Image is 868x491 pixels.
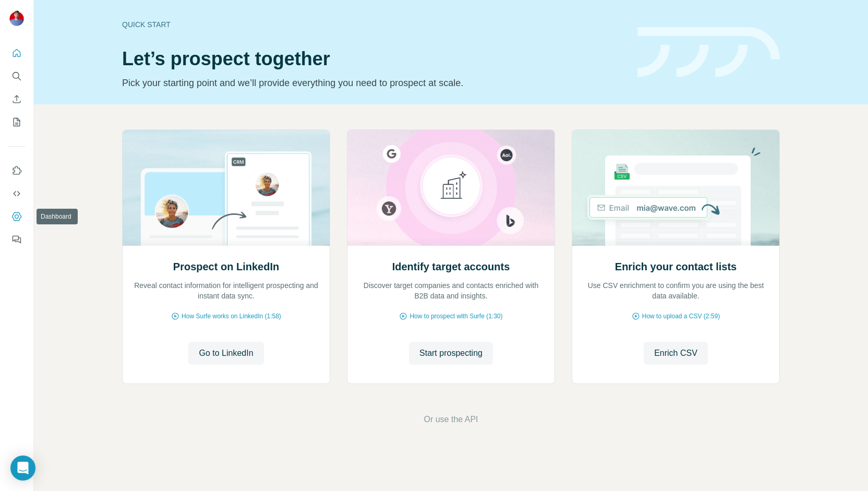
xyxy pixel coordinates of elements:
button: Dashboard [8,207,25,226]
span: Go to LinkedIn [199,347,253,360]
button: Start prospecting [409,342,493,365]
h2: Identify target accounts [392,259,510,274]
h1: Let’s prospect together [122,49,625,69]
button: My lists [8,113,25,131]
button: Enrich CSV [8,90,25,109]
h2: Prospect on LinkedIn [173,259,279,274]
button: Or use the API [424,413,478,426]
button: Use Surfe API [8,184,25,203]
span: How Surfe works on LinkedIn (1:58) [182,312,281,321]
button: Quick start [8,44,25,63]
img: Enrich your contact lists [572,130,780,246]
div: Quick start [122,19,625,30]
button: Use Surfe on LinkedIn [8,161,25,180]
p: Use CSV enrichment to confirm you are using the best data available. [583,280,769,301]
span: Enrich CSV [654,347,697,360]
p: Pick your starting point and we’ll provide everything you need to prospect at scale. [122,76,625,90]
button: Enrich CSV [644,342,708,365]
h2: Enrich your contact lists [615,259,737,274]
p: Discover target companies and contacts enriched with B2B data and insights. [358,280,544,301]
img: Prospect on LinkedIn [122,130,330,246]
p: Reveal contact information for intelligent prospecting and instant data sync. [133,280,319,301]
img: banner [637,27,780,78]
span: How to upload a CSV (2:59) [642,312,720,321]
button: Search [8,67,25,86]
span: How to prospect with Surfe (1:30) [409,312,502,321]
img: Identify target accounts [347,130,555,246]
span: Start prospecting [419,347,483,360]
img: Avatar [8,10,25,27]
div: Open Intercom Messenger [10,456,35,481]
button: Go to LinkedIn [188,342,263,365]
button: Feedback [8,230,25,249]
